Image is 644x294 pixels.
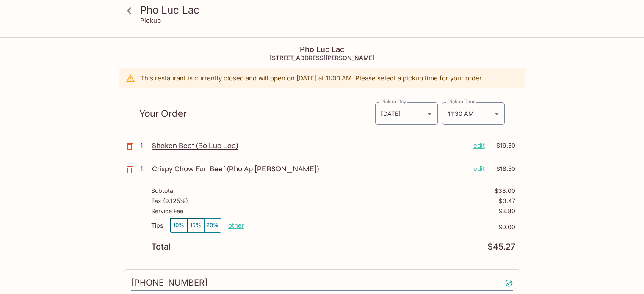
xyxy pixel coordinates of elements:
[152,141,467,150] p: Shaken Beef (Bo Luc Lac)
[140,164,149,173] p: 1
[140,16,161,25] p: Pickup
[187,218,204,232] button: 15%
[204,218,221,232] button: 20%
[151,198,188,204] p: Tax ( 9.125% )
[498,208,515,214] p: $3.80
[448,98,476,105] label: Pickup Time
[139,110,375,118] p: Your Order
[228,221,244,229] button: other
[375,102,438,125] div: [DATE]
[487,243,515,251] p: $45.27
[495,187,515,194] p: $38.00
[490,141,515,150] p: $19.50
[151,208,183,214] p: Service Fee
[473,141,485,150] p: edit
[473,164,485,173] p: edit
[119,45,525,54] h4: Pho Luc Lac
[151,243,171,251] p: Total
[499,198,515,204] p: $3.47
[170,218,187,232] button: 10%
[140,141,149,150] p: 1
[119,54,525,61] h5: [STREET_ADDRESS][PERSON_NAME]
[152,164,467,173] p: Crispy Chow Fun Beef (Pho Ap [PERSON_NAME])
[381,98,406,105] label: Pickup Day
[140,74,483,82] p: This restaurant is currently closed and will open on [DATE] at 11:00 AM . Please select a pickup ...
[131,275,513,291] input: Enter phone number
[140,3,519,16] h3: Pho Luc Lac
[151,222,163,229] p: Tips
[442,102,505,125] div: 11:30 AM
[490,164,515,173] p: $18.50
[151,187,174,194] p: Subtotal
[244,224,515,231] p: $0.00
